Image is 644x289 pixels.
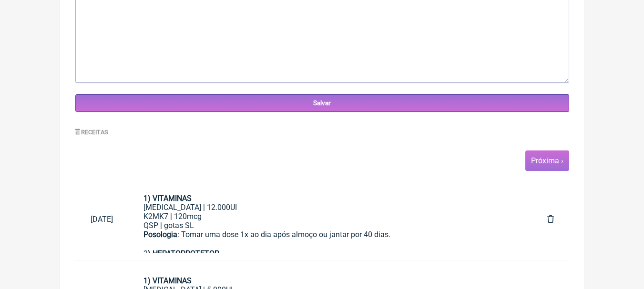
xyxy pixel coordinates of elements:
a: [DATE] [75,207,128,231]
a: Próxima › [531,156,563,165]
nav: pager [75,150,569,171]
div: QSP | gotas SL [143,221,517,230]
div: : Tomar uma dose 1x ao dia após almoço ou jantar por 40 dias.ㅤ [143,230,517,249]
strong: 1) VITAMINAS [143,194,192,203]
strong: Posologia [143,230,177,239]
div: 2 [143,249,517,258]
label: Receitas [75,129,109,136]
strong: 1) VITAMINAS [143,276,192,285]
input: Salvar [75,94,569,112]
a: 1) VITAMINAS[MEDICAL_DATA] | 12.000UIK2MK7 | 120mcgQSP | gotas SLPosologia: Tomar uma dose 1x ao ... [128,186,532,253]
div: K2MK7 | 120mcg [143,212,517,221]
strong: ) HEPATOPROTETOR [148,249,219,258]
div: [MEDICAL_DATA] | 12.000UI [143,203,517,212]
